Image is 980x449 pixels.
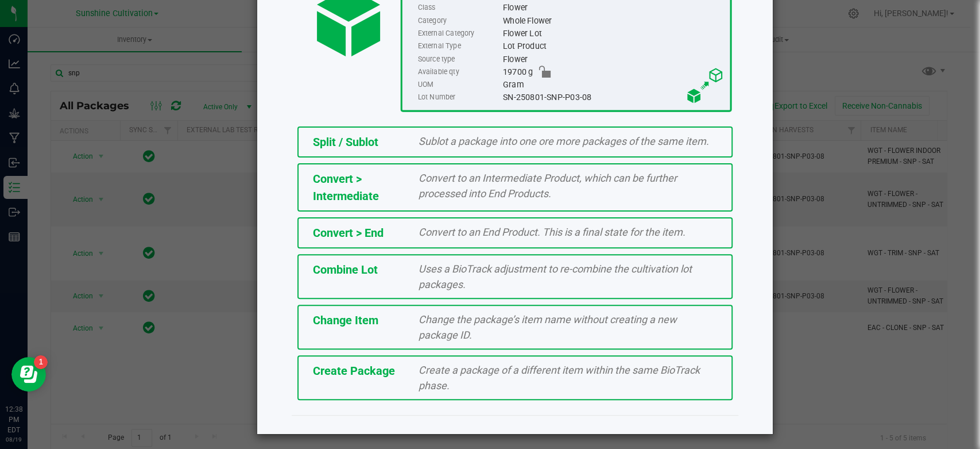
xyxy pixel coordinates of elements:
[503,27,724,40] div: Flower Lot
[503,91,724,104] div: SN-250801-SNP-P03-08
[419,263,692,290] span: Uses a BioTrack adjustment to re-combine the cultivation lot packages.
[417,78,500,91] label: UOM
[503,2,724,14] div: Flower
[419,364,700,392] span: Create a package of a different item within the same BioTrack phase.
[417,91,500,104] label: Lot Number
[313,364,395,378] span: Create Package
[313,226,384,240] span: Convert > End
[417,40,500,53] label: External Type
[419,226,685,238] span: Convert to an End Product. This is a final state for the item.
[419,135,709,147] span: Sublot a package into one ore more packages of the same item.
[313,135,378,149] span: Split / Sublot
[34,355,48,369] iframe: Resource center unread badge
[313,313,378,327] span: Change Item
[313,172,379,203] span: Convert > Intermediate
[417,53,500,66] label: Source type
[503,40,724,53] div: Lot Product
[417,66,500,78] label: Available qty
[417,14,500,27] label: Category
[417,27,500,40] label: External Category
[313,263,378,277] span: Combine Lot
[503,14,724,27] div: Whole Flower
[503,78,724,91] div: Gram
[417,2,500,14] label: Class
[419,172,677,199] span: Convert to an Intermediate Product, which can be further processed into End Products.
[11,357,46,392] iframe: Resource center
[503,66,533,78] span: 19700 g
[503,53,724,66] div: Flower
[419,313,677,341] span: Change the package’s item name without creating a new package ID.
